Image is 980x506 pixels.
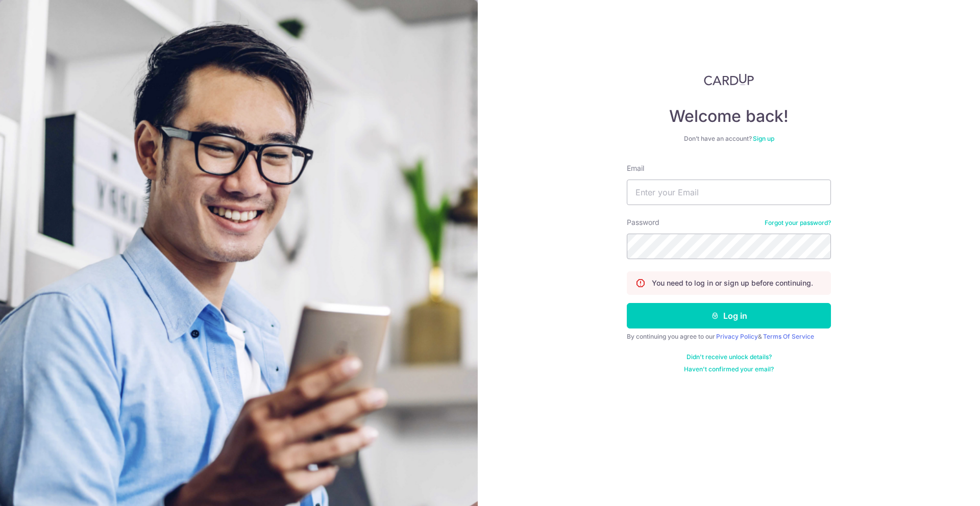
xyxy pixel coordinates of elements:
[627,106,831,127] h4: Welcome back!
[627,163,644,173] label: Email
[627,303,831,328] button: Log in
[627,135,831,143] div: Don’t have an account?
[627,217,659,227] label: Password
[763,333,814,340] a: Terms Of Service
[716,333,758,340] a: Privacy Policy
[652,278,813,288] p: You need to log in or sign up before continuing.
[765,219,831,227] a: Forgot your password?
[704,73,754,86] img: CardUp Logo
[627,333,831,341] div: By continuing you agree to our &
[687,353,772,361] a: Didn't receive unlock details?
[753,135,774,142] a: Sign up
[627,180,831,205] input: Enter your Email
[684,365,774,373] a: Haven't confirmed your email?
